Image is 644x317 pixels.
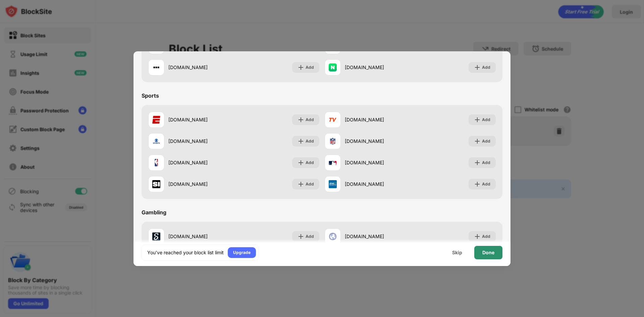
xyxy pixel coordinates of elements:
[329,180,337,188] img: favicons
[329,159,337,167] img: favicons
[168,159,234,166] div: [DOMAIN_NAME]
[345,116,410,123] div: [DOMAIN_NAME]
[233,249,251,256] div: Upgrade
[306,233,314,240] div: Add
[482,181,490,188] div: Add
[482,250,494,255] div: Done
[168,233,234,240] div: [DOMAIN_NAME]
[306,138,314,145] div: Add
[142,209,166,216] div: Gambling
[306,116,314,123] div: Add
[306,159,314,166] div: Add
[142,92,159,99] div: Sports
[329,137,337,145] img: favicons
[329,116,337,124] img: favicons
[152,116,160,124] img: favicons
[345,64,410,71] div: [DOMAIN_NAME]
[152,159,160,167] img: favicons
[147,249,224,256] div: You’ve reached your block list limit
[345,233,410,240] div: [DOMAIN_NAME]
[306,181,314,188] div: Add
[482,64,490,71] div: Add
[452,250,462,255] div: Skip
[152,63,160,71] img: favicons
[345,159,410,166] div: [DOMAIN_NAME]
[168,180,234,188] div: [DOMAIN_NAME]
[329,232,337,241] img: favicons
[152,137,160,145] img: favicons
[482,233,490,240] div: Add
[168,138,234,145] div: [DOMAIN_NAME]
[168,64,234,71] div: [DOMAIN_NAME]
[482,116,490,123] div: Add
[345,138,410,145] div: [DOMAIN_NAME]
[168,116,234,123] div: [DOMAIN_NAME]
[482,138,490,145] div: Add
[306,64,314,71] div: Add
[345,180,410,188] div: [DOMAIN_NAME]
[152,232,160,241] img: favicons
[482,159,490,166] div: Add
[329,63,337,71] img: favicons
[152,180,160,188] img: favicons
